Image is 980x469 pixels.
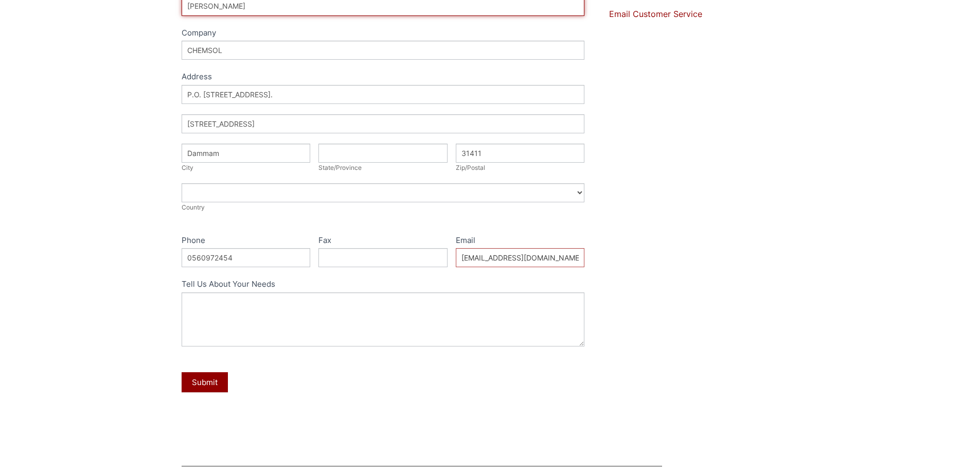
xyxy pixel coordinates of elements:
div: Address [182,70,585,85]
label: Company [182,26,585,41]
div: State/Province [318,163,448,173]
div: City [182,163,311,173]
label: Fax [318,234,448,249]
label: Phone [182,234,311,249]
div: Country [182,202,585,213]
div: Zip/Postal [456,163,585,173]
button: Submit [182,372,228,392]
a: Email Customer Service [609,9,702,19]
label: Email [456,234,585,249]
label: Tell Us About Your Needs [182,277,585,292]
